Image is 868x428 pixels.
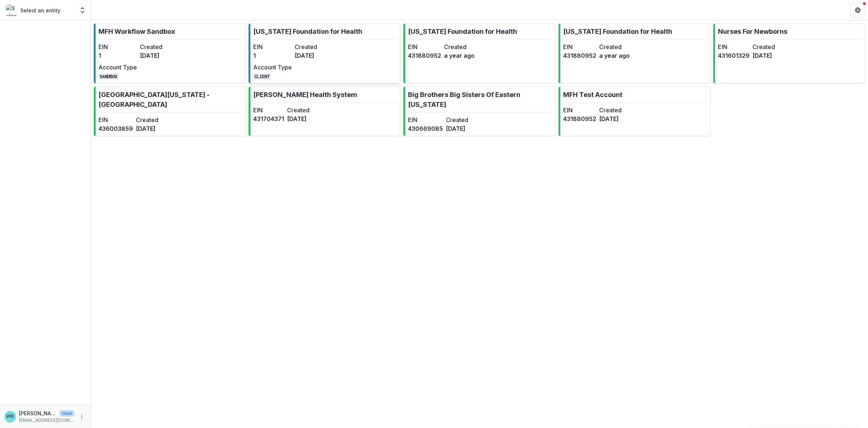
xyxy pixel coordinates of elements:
dd: 430669085 [408,124,443,133]
dt: Created [287,106,318,114]
dt: EIN [718,43,750,51]
button: Get Help [851,3,865,17]
dd: [DATE] [136,124,170,133]
dd: 1 [98,51,137,60]
dd: a year ago [444,51,477,60]
a: [PERSON_NAME] Health SystemEIN431704371Created[DATE] [249,86,400,136]
dt: Created [136,116,170,124]
button: More [77,412,86,421]
p: [US_STATE] Foundation for Health [563,27,672,36]
p: MFH Workflow Sandbox [98,27,175,36]
button: Open entity switcher [77,3,88,17]
dt: EIN [98,116,133,124]
dt: Account Type [98,63,137,72]
p: [PERSON_NAME] Health System [253,90,357,100]
dd: 431601329 [718,51,750,60]
p: Big Brothers Big Sisters Of Eastern [US_STATE] [408,90,552,109]
a: [GEOGRAPHIC_DATA][US_STATE] - [GEOGRAPHIC_DATA]EIN436003859Created[DATE] [94,86,246,136]
dt: EIN [408,43,441,51]
dd: 431880952 [563,114,596,123]
dt: EIN [408,116,443,124]
a: [US_STATE] Foundation for HealthEIN431880952Createda year ago [403,23,555,84]
p: [PERSON_NAME] [19,409,57,417]
dt: Created [295,43,333,51]
a: MFH Workflow SandboxEIN1Created[DATE]Account TypeSANDBOX [94,23,246,84]
a: MFH Test AccountEIN431880952Created[DATE] [558,86,710,136]
dt: EIN [253,43,292,51]
dt: Created [599,43,632,51]
dt: EIN [253,106,284,114]
dd: [DATE] [446,124,481,133]
dt: Created [599,106,632,114]
dt: Created [752,43,784,51]
dd: a year ago [599,51,632,60]
dt: Created [140,43,178,51]
dd: [DATE] [295,51,333,60]
dt: Created [446,116,481,124]
dd: [DATE] [140,51,178,60]
dd: [DATE] [599,114,632,123]
a: Nurses For NewbornsEIN431601329Created[DATE] [713,23,865,84]
dt: EIN [98,43,137,51]
dt: Created [444,43,477,51]
code: SANDBOX [98,73,118,80]
dd: 431880952 [408,51,441,60]
code: CLIENT [253,73,271,80]
dd: 436003859 [98,124,133,133]
p: [US_STATE] Foundation for Health [253,27,362,36]
dd: [DATE] [287,114,318,123]
a: [US_STATE] Foundation for HealthEIN431880952Createda year ago [558,23,710,84]
a: [US_STATE] Foundation for HealthEIN1Created[DATE]Account TypeCLIENT [249,23,400,84]
p: [EMAIL_ADDRESS][DOMAIN_NAME] [19,417,74,424]
p: [GEOGRAPHIC_DATA][US_STATE] - [GEOGRAPHIC_DATA] [98,90,242,109]
p: User [60,410,74,417]
p: Nurses For Newborns [718,27,787,36]
img: Select an entity [6,4,17,16]
dd: 1 [253,51,292,60]
dt: EIN [563,43,596,51]
dt: Account Type [253,63,292,72]
dd: 431704371 [253,114,284,123]
p: [US_STATE] Foundation for Health [408,27,517,36]
div: Wendy Rohrbach [7,414,14,419]
a: Big Brothers Big Sisters Of Eastern [US_STATE]EIN430669085Created[DATE] [403,86,555,136]
dd: 431880952 [563,51,596,60]
p: MFH Test Account [563,90,622,100]
p: Select an entity [20,7,60,14]
dt: EIN [563,106,596,114]
dd: [DATE] [752,51,784,60]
